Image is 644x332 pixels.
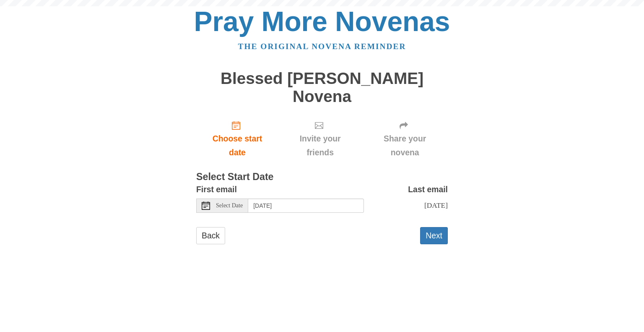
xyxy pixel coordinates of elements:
[238,42,406,51] a: The original novena reminder
[362,114,448,164] div: Click "Next" to confirm your start date first.
[278,114,362,164] div: Click "Next" to confirm your start date first.
[196,227,225,244] a: Back
[424,201,448,209] span: [DATE]
[196,70,448,105] h1: Blessed [PERSON_NAME] Novena
[194,6,450,37] a: Pray More Novenas
[216,203,243,209] span: Select Date
[205,132,270,159] span: Choose start date
[420,227,448,244] button: Next
[287,132,353,159] span: Invite your friends
[408,183,448,196] label: Last email
[196,114,278,164] a: Choose start date
[370,132,439,159] span: Share your novena
[196,183,237,196] label: First email
[196,172,448,183] h3: Select Start Date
